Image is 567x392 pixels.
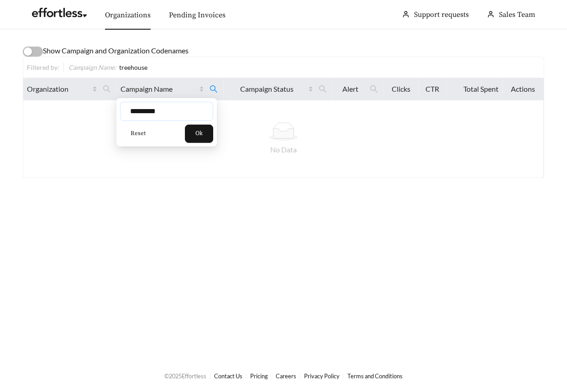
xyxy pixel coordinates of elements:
span: Reset [131,129,146,138]
span: search [103,85,111,93]
span: search [315,82,331,96]
button: Ok [185,125,213,143]
a: Pending Invoices [169,10,226,20]
span: Organization [27,84,90,94]
span: search [319,85,327,93]
span: Ok [195,129,203,138]
button: Reset [120,125,156,143]
span: search [366,82,382,96]
a: Terms and Conditions [347,372,403,380]
a: Careers [276,372,296,380]
span: search [370,85,378,93]
span: Alert [336,84,364,94]
th: Total Spent [446,78,503,100]
th: CTR [419,78,446,100]
span: Campaign Name [121,84,198,94]
a: Contact Us [214,372,242,380]
span: search [99,82,115,96]
span: © 2025 Effortless [164,372,206,380]
a: Privacy Policy [304,372,340,380]
span: search [210,85,218,93]
div: Show Campaign and Organization Codenames [23,45,544,57]
span: Campaign Name : [68,63,116,71]
th: Actions [503,78,544,100]
span: Sales Team [499,10,535,19]
span: treehouse [119,63,147,71]
th: Clicks [384,78,419,100]
span: search [206,82,221,96]
div: No Data [30,144,537,155]
span: Campaign Status [227,84,306,94]
div: Filtered by: [27,63,63,72]
a: Organizations [105,10,151,20]
a: Pricing [250,372,268,380]
a: Support requests [414,10,469,19]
